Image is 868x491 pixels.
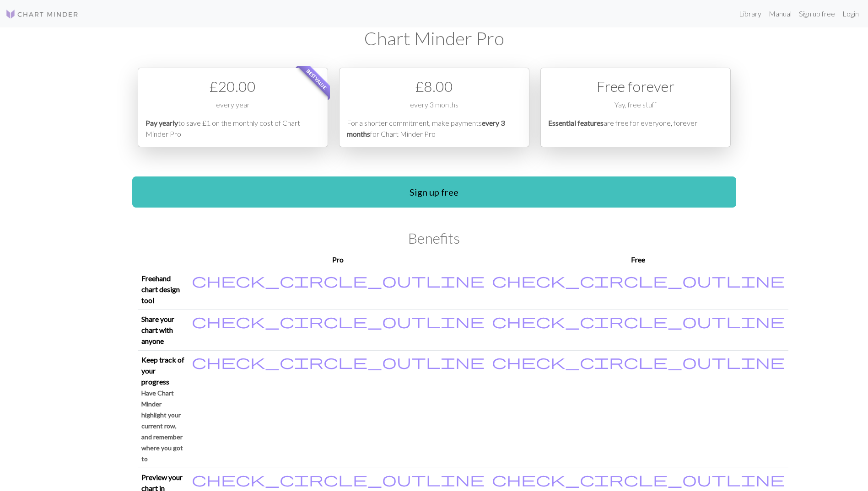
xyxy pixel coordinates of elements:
[138,27,731,49] h1: Chart Minder Pro
[138,229,731,247] h2: Benefits
[146,75,320,97] div: £ 20.00
[192,472,485,486] i: Included
[138,68,328,147] div: Payment option 1
[492,314,785,328] i: Included
[192,272,485,289] span: check_circle_outline
[188,251,488,269] th: Pro
[347,99,522,117] div: every 3 months
[548,75,723,97] div: Free forever
[795,5,839,23] a: Sign up free
[141,273,184,306] p: Freehand chart design tool
[192,273,485,288] i: Included
[141,314,184,347] p: Share your chart with anyone
[540,68,731,147] div: Free option
[347,118,505,138] em: every 3 months
[297,60,336,99] span: Best value
[339,68,529,147] div: Payment option 2
[492,354,785,369] i: Included
[192,470,485,488] span: check_circle_outline
[141,389,183,463] small: Have Chart Minder highlight your current row, and remember where you got to
[548,99,723,117] div: Yay, free stuff
[141,354,184,387] p: Keep track of your progress
[548,118,604,127] em: Essential features
[146,99,320,117] div: every year
[192,354,485,369] i: Included
[765,5,795,23] a: Manual
[492,273,785,288] i: Included
[548,117,723,139] p: are free for everyone, forever
[492,353,785,370] span: check_circle_outline
[192,314,485,328] i: Included
[146,118,178,127] em: Pay yearly
[146,117,320,139] p: to save £1 on the monthly cost of Chart Minder Pro
[5,9,79,20] img: Logo
[192,312,485,330] span: check_circle_outline
[839,5,863,23] a: Login
[347,117,522,139] p: For a shorter commitment, make payments for Chart Minder Pro
[347,75,522,97] div: £ 8.00
[492,472,785,486] i: Included
[735,5,765,23] a: Library
[492,272,785,289] span: check_circle_outline
[492,470,785,488] span: check_circle_outline
[492,312,785,330] span: check_circle_outline
[488,251,788,269] th: Free
[192,353,485,370] span: check_circle_outline
[132,176,736,208] a: Sign up free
